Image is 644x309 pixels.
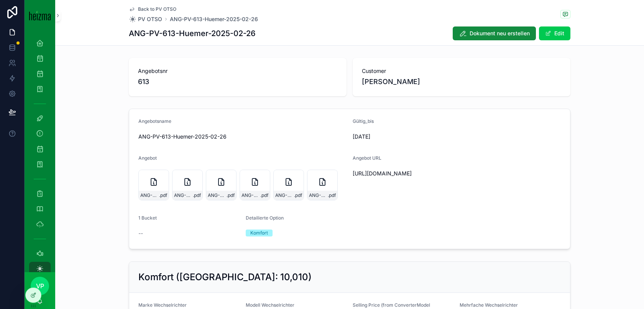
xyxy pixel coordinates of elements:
[159,192,167,198] span: .pdf
[453,26,536,40] button: Dokument neu erstellen
[246,302,294,308] span: Modell Wechselrichter
[138,133,347,140] span: ANG-PV-613-Huemer-2025-02-26
[353,155,381,161] span: Angebot URL
[460,302,518,308] span: Mehrfache Wechselrichter
[294,192,302,198] span: .pdf
[227,192,235,198] span: .pdf
[138,67,337,75] span: Angebotsnr
[362,67,561,75] span: Customer
[138,6,176,12] span: Back to PV OTSO
[129,28,256,39] h1: ANG-PV-613-Huemer-2025-02-26
[193,192,201,198] span: .pdf
[138,230,143,237] span: --
[140,192,159,198] span: ANG-PV-613-Huemer-2025-02-26
[362,76,420,87] span: [PERSON_NAME]
[29,10,51,20] img: App logo
[170,15,258,23] a: ANG-PV-613-Huemer-2025-02-26
[470,30,530,37] span: Dokument neu erstellen
[208,192,227,198] span: ANG-PV-613-Huemer-2025-02-26
[353,170,561,177] span: [URL][DOMAIN_NAME]
[129,6,176,12] a: Back to PV OTSO
[328,192,336,198] span: .pdf
[36,281,44,291] span: VP
[138,76,337,87] span: 613
[309,192,328,198] span: ANG-PV-613-Huemer-2025-02-26
[129,15,162,23] a: PV OTSO
[25,31,55,272] div: scrollable content
[539,26,570,40] button: Edit
[138,271,312,283] h2: Komfort ([GEOGRAPHIC_DATA]: 10,010)
[138,15,162,23] span: PV OTSO
[138,155,157,161] span: Angebot
[138,118,171,124] span: Angebotsname
[138,215,157,221] span: 1 Bucket
[353,133,454,140] span: [DATE]
[246,215,284,221] span: Detailierte Option
[275,192,294,198] span: ANG-PV-613-Huemer-2025-02-26
[353,118,374,124] span: Gültig_bis
[260,192,268,198] span: .pdf
[250,230,268,236] div: Komfort
[242,192,260,198] span: ANG-PV-613-Huemer-2025-02-26
[174,192,193,198] span: ANG-PV-613-Huemer-2025-02-26
[138,302,187,308] span: Marke Wechselrichter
